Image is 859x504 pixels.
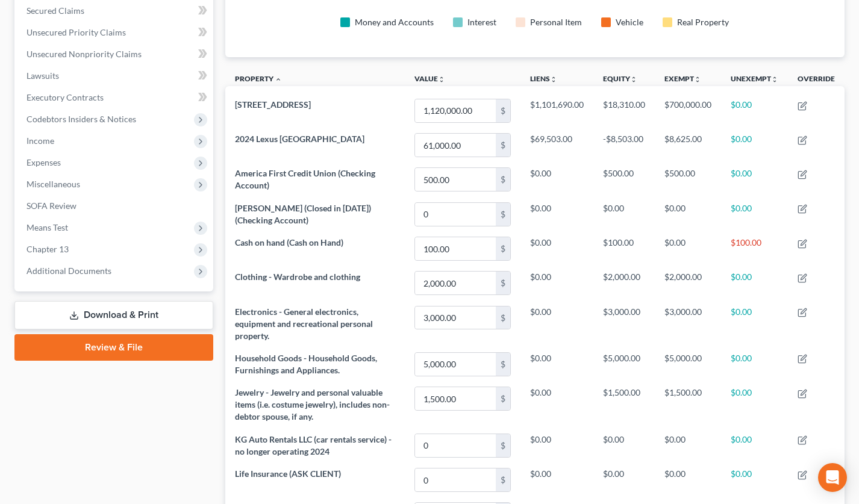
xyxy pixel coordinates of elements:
[496,353,510,376] div: $
[655,128,721,163] td: $8,625.00
[593,163,655,197] td: $500.00
[593,197,655,231] td: $0.00
[496,99,510,122] div: $
[235,306,373,341] span: Electronics - General electronics, equipment and recreational personal property.
[496,203,510,226] div: $
[414,74,445,83] a: Valueunfold_more
[415,306,496,329] input: 0.00
[17,65,213,87] a: Lawsuits
[593,232,655,266] td: $100.00
[721,163,788,197] td: $0.00
[235,99,311,110] span: [STREET_ADDRESS]
[27,70,59,81] span: Lawsuits
[655,347,721,381] td: $5,000.00
[655,163,721,197] td: $500.00
[520,232,593,266] td: $0.00
[655,382,721,428] td: $1,500.00
[788,67,845,94] th: Override
[771,76,778,83] i: unfold_more
[235,134,364,144] span: 2024 Lexus [GEOGRAPHIC_DATA]
[235,74,282,83] a: Property expand_less
[616,16,643,28] div: Vehicle
[655,428,721,462] td: $0.00
[721,428,788,462] td: $0.00
[415,353,496,376] input: 0.00
[17,22,213,43] a: Unsecured Priority Claims
[520,197,593,231] td: $0.00
[655,232,721,266] td: $0.00
[520,463,593,497] td: $0.00
[721,266,788,300] td: $0.00
[721,128,788,163] td: $0.00
[721,93,788,128] td: $0.00
[721,197,788,231] td: $0.00
[664,74,701,83] a: Exemptunfold_more
[467,16,496,28] div: Interest
[235,434,392,456] span: KG Auto Rentals LLC (car rentals service) - no longer operating 2024
[415,272,496,294] input: 0.00
[496,306,510,329] div: $
[520,93,593,128] td: $1,101,690.00
[520,163,593,197] td: $0.00
[27,201,77,211] span: SOFA Review
[415,387,496,410] input: 0.00
[593,300,655,347] td: $3,000.00
[694,76,701,83] i: unfold_more
[27,135,54,146] span: Income
[27,222,68,232] span: Means Test
[530,74,557,83] a: Liensunfold_more
[14,334,213,361] a: Review & File
[496,168,510,191] div: $
[550,76,557,83] i: unfold_more
[415,468,496,491] input: 0.00
[496,468,510,491] div: $
[14,301,213,329] a: Download & Print
[17,195,213,217] a: SOFA Review
[415,99,496,122] input: 0.00
[721,300,788,347] td: $0.00
[496,434,510,457] div: $
[415,203,496,226] input: 0.00
[630,76,637,83] i: unfold_more
[520,300,593,347] td: $0.00
[27,244,69,254] span: Chapter 13
[677,16,729,28] div: Real Property
[235,168,375,190] span: America First Credit Union (Checking Account)
[496,272,510,294] div: $
[530,16,582,28] div: Personal Item
[27,114,136,124] span: Codebtors Insiders & Notices
[496,387,510,410] div: $
[655,197,721,231] td: $0.00
[655,300,721,347] td: $3,000.00
[593,128,655,163] td: -$8,503.00
[235,272,360,282] span: Clothing - Wardrobe and clothing
[655,463,721,497] td: $0.00
[721,232,788,266] td: $100.00
[593,93,655,128] td: $18,310.00
[27,92,104,102] span: Executory Contracts
[27,157,61,167] span: Expenses
[520,382,593,428] td: $0.00
[27,5,84,16] span: Secured Claims
[496,134,510,157] div: $
[355,16,434,28] div: Money and Accounts
[721,347,788,381] td: $0.00
[593,382,655,428] td: $1,500.00
[235,387,390,422] span: Jewelry - Jewelry and personal valuable items (i.e. costume jewelry), includes non-debtor spouse,...
[235,353,377,375] span: Household Goods - Household Goods, Furnishings and Appliances.
[520,428,593,462] td: $0.00
[415,434,496,457] input: 0.00
[27,266,111,276] span: Additional Documents
[235,468,341,479] span: Life Insurance (ASK CLIENT)
[593,347,655,381] td: $5,000.00
[721,382,788,428] td: $0.00
[603,74,637,83] a: Equityunfold_more
[27,27,126,37] span: Unsecured Priority Claims
[235,237,343,247] span: Cash on hand (Cash on Hand)
[415,134,496,157] input: 0.00
[655,266,721,300] td: $2,000.00
[593,463,655,497] td: $0.00
[27,179,80,189] span: Miscellaneous
[275,76,282,83] i: expand_less
[721,463,788,497] td: $0.00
